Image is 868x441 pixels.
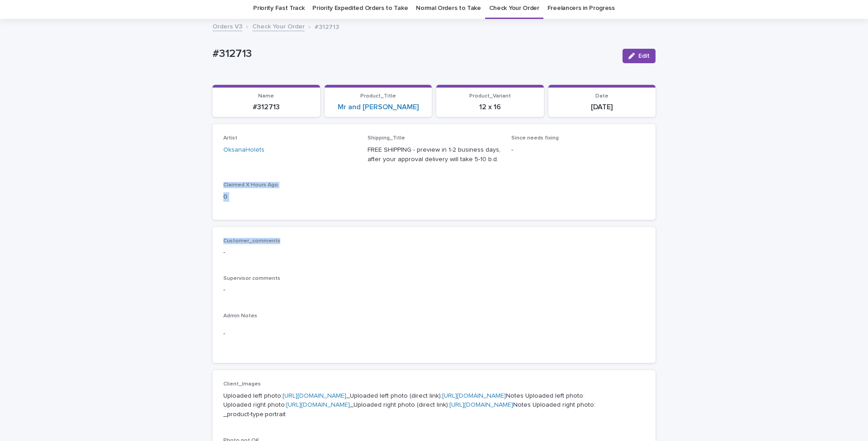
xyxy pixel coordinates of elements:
[283,393,346,399] a: [URL][DOMAIN_NAME]
[212,21,242,31] a: Orders V3
[223,381,261,387] span: Client_Images
[223,135,237,141] span: Artist
[212,47,615,60] p: #312713
[223,182,278,188] span: Claimed X Hours Ago
[469,93,511,99] span: Product_Variant
[223,192,357,202] p: 0
[368,135,405,141] span: Shipping_Title
[554,103,651,111] p: [DATE]
[338,103,419,111] a: Mr and [PERSON_NAME]
[511,145,645,155] p: -
[223,238,280,244] span: Customer_comments
[223,276,280,281] span: Supervisor comments
[360,93,396,99] span: Product_Title
[286,402,350,408] a: [URL][DOMAIN_NAME]
[223,145,264,155] a: OksanaHolets
[595,93,609,99] span: Date
[223,285,645,295] p: -
[442,103,538,111] p: 12 x 16
[223,391,645,419] p: Uploaded left photo: _Uploaded left photo (direct link): Notes Uploaded left photo: Uploaded righ...
[511,135,559,141] span: Since needs fixing
[252,21,305,31] a: Check Your Order
[442,393,506,399] a: [URL][DOMAIN_NAME]
[368,145,501,164] p: FREE SHIPPING - preview in 1-2 business days, after your approval delivery will take 5-10 b.d.
[258,93,274,99] span: Name
[449,402,513,408] a: [URL][DOMAIN_NAME]
[315,21,339,31] p: #312713
[218,103,315,111] p: #312713
[223,313,257,319] span: Admin Notes
[223,248,645,257] p: -
[223,329,645,339] p: -
[623,49,656,63] button: Edit
[638,53,650,59] span: Edit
